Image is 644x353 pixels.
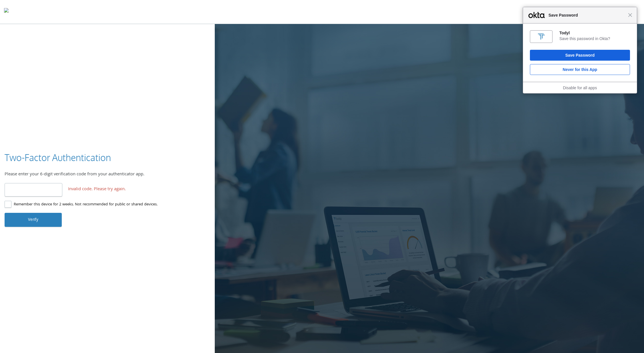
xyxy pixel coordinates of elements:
div: Save this password in Okta? [559,36,630,41]
h3: Two-Factor Authentication [5,151,111,164]
span: Close [628,13,632,17]
div: Please enter your 6-digit verification code from your authenticator app. [5,171,210,179]
button: Verify [5,213,62,227]
button: Save Password [530,50,630,61]
img: todyl-logo-dark.svg [4,6,9,17]
span: Save Password [546,12,628,19]
label: Remember this device for 2 weeks. Not recommended for public or shared devices. [5,201,158,208]
a: Disable for all apps [563,86,597,90]
button: Never for this App [530,64,630,75]
img: OnI6MIihcG0AAAAASUVORK5CYII= [537,32,546,41]
span: Invalid code. Please try again. [68,186,126,193]
div: Todyl [559,30,630,35]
